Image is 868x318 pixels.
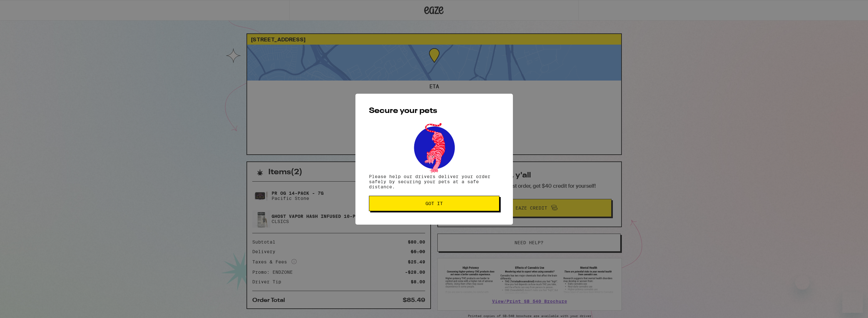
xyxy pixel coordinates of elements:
[842,292,863,313] iframe: Button to launch messaging window
[425,201,443,206] span: Got it
[369,107,499,115] h2: Secure your pets
[795,275,810,290] iframe: Close message
[369,174,499,189] p: Please help our drivers deliver your order safely by securing your pets at a safe distance.
[369,196,499,211] button: Got it
[408,121,461,174] img: pets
